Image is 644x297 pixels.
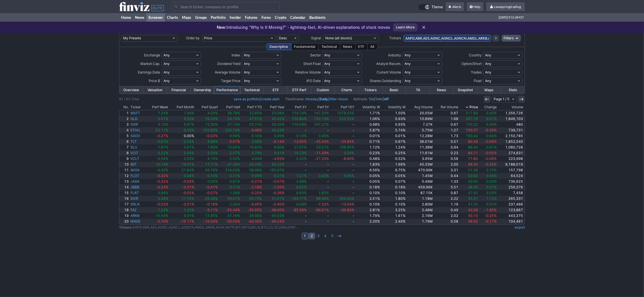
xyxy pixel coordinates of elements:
a: Insider [228,13,243,22]
span: 150.57 [466,128,478,132]
a: 10.89M [407,116,434,122]
a: 1.27 [434,127,459,133]
a: 5.32% [285,156,308,162]
span: 9.33% [184,117,194,121]
span: 0.40% [318,134,329,138]
a: 0.71% [355,139,381,145]
span: 0.36% [486,122,497,127]
a: 10.73% [285,150,308,156]
a: 0.23% [355,150,381,156]
a: 12.30% [195,122,219,127]
span: 4.03% [207,111,218,115]
a: 1.50% [381,110,406,116]
a: Portfolio [209,13,228,22]
a: -0.06% [479,139,498,145]
span: 0.22% [158,151,168,155]
a: 3.89% [195,139,219,145]
a: 47.51% [241,116,263,122]
a: 223,998 [498,156,525,162]
span: 0.61% [486,145,497,149]
a: 20.05M [407,110,434,116]
a: 5.87% [355,127,381,133]
span: 3.10% [158,122,168,127]
a: 0.01% [381,133,406,139]
span: 27.07% [294,145,307,149]
a: 0.00% [169,133,195,139]
a: 2,150,785 [498,133,525,139]
a: - [308,127,330,133]
a: 0.67% [146,139,169,145]
a: -0.56% [479,127,498,133]
a: 0.01% [355,133,381,139]
a: 5.74% [381,127,406,133]
a: -11.29% [308,150,330,156]
a: 0.93% [381,116,406,122]
span: 4.79% [252,151,262,155]
a: 1.68 [434,116,459,122]
a: Basic [383,86,406,94]
span: 0.67% [486,117,497,121]
a: 1.87% [146,145,169,150]
a: TA [406,86,430,94]
a: 0.23 [434,150,459,156]
a: 25.11% [241,122,263,127]
a: Theme [418,4,443,10]
span: 84.11 [468,151,478,155]
a: 38.78% [219,110,241,116]
span: 114.79% [292,111,307,115]
a: 5.75M [407,127,434,133]
span: Theme [432,4,443,10]
a: 739,731 [498,127,525,133]
span: 6.97% [184,122,194,127]
span: 130.89% [292,117,307,121]
a: VCIT [130,150,146,156]
a: 1.71% [355,110,381,116]
a: 155.22 [459,122,479,127]
span: 89.49 [468,139,478,144]
a: - [330,127,355,133]
a: News [133,13,146,22]
a: News [430,86,453,94]
a: 1.12% [355,145,381,150]
span: 0.04% [230,134,240,138]
a: 2 [119,116,130,122]
span: 1.87% [158,145,168,149]
a: Financial [167,86,191,94]
a: 6.59% [169,127,195,133]
a: GVIP [130,122,146,127]
a: -45.34% [308,139,330,145]
a: 2.35% [195,150,219,156]
a: 119.59% [285,122,308,127]
a: Charts [335,86,359,94]
a: 0.67% [479,116,498,122]
a: 2.03% [169,156,195,162]
a: Maps [180,13,193,22]
span: 30.35% [272,122,285,127]
span: 12.30% [205,122,218,127]
a: Maps [477,86,501,94]
span: 101.27% [314,122,329,127]
a: 1.06% [355,116,381,122]
a: After-Hours [329,97,348,101]
span: 25.11% [249,122,262,127]
a: 0.54% [169,150,195,156]
a: Crypto [273,13,288,22]
a: 8.60% [263,145,285,150]
span: -0.05% [484,151,497,155]
a: Help [467,2,483,11]
a: Valuation [143,86,167,94]
span: 6.59% [184,128,194,132]
a: 0.04% [479,133,498,139]
span: 88.43 [468,145,478,149]
span: 37.14% [228,122,240,127]
a: ETF [264,86,287,94]
a: 0.51 [434,139,459,145]
span: 38.78% [228,111,240,115]
a: -25.84% [330,139,355,145]
span: 335.19% [225,128,240,132]
a: 7 [119,145,130,150]
a: 11.38M [407,145,434,150]
span: 22.85% [249,111,262,115]
span: 0.19% [296,134,307,138]
a: 225.25% [330,116,355,122]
